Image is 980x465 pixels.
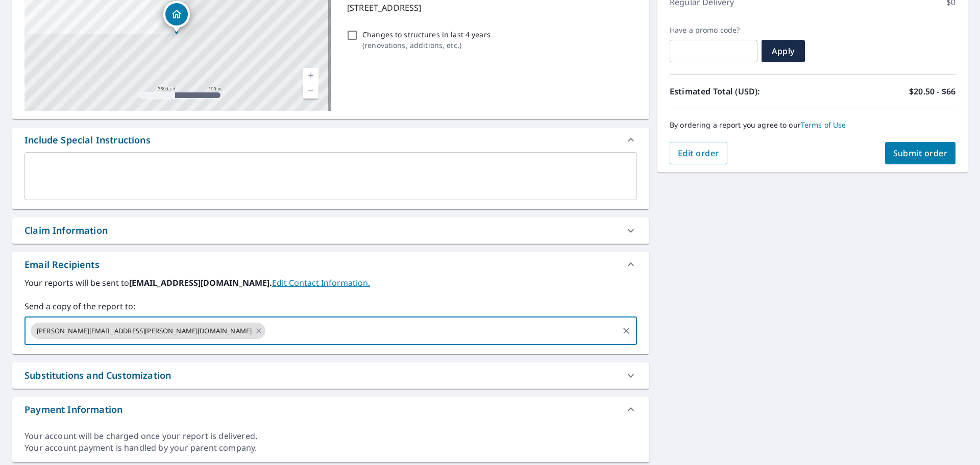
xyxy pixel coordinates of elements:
span: Edit order [678,148,719,159]
p: ( renovations, additions, etc. ) [362,40,491,51]
a: Current Level 17, Zoom In [303,68,318,83]
button: Submit order [885,142,956,164]
p: Changes to structures in last 4 years [362,29,491,40]
label: Your reports will be sent to [24,277,637,289]
span: Submit order [893,148,948,159]
p: By ordering a report you agree to our [670,120,955,130]
label: Send a copy of the report to: [24,300,637,312]
div: Claim Information [12,217,649,243]
div: Your account will be charged once your report is delivered. [24,430,637,442]
div: Dropped pin, building 1, Residential property, 3150 Kahako Pl Kailua, HI 96734 [163,1,190,33]
b: [EMAIL_ADDRESS][DOMAIN_NAME]. [129,277,272,288]
a: Current Level 17, Zoom Out [303,83,318,99]
a: EditContactInfo [272,277,370,288]
p: [STREET_ADDRESS] [347,2,633,14]
p: $20.50 - $66 [909,85,955,97]
div: Include Special Instructions [24,133,151,147]
div: [PERSON_NAME][EMAIL_ADDRESS][PERSON_NAME][DOMAIN_NAME] [31,323,265,339]
div: Your account payment is handled by your parent company. [24,442,637,454]
div: Include Special Instructions [12,128,649,152]
button: Apply [762,40,805,62]
span: [PERSON_NAME][EMAIL_ADDRESS][PERSON_NAME][DOMAIN_NAME] [31,326,258,336]
div: Email Recipients [12,252,649,277]
button: Clear [619,324,633,338]
div: Payment Information [24,403,122,417]
div: Substitutions and Customization [12,362,649,388]
span: Apply [770,45,797,57]
a: Terms of Use [801,120,846,130]
div: Claim Information [24,224,108,237]
div: Substitutions and Customization [24,369,171,382]
div: Payment Information [12,397,649,422]
div: Email Recipients [24,258,100,272]
button: Edit order [670,142,727,164]
label: Have a promo code? [670,26,757,35]
p: Estimated Total (USD): [670,85,813,97]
